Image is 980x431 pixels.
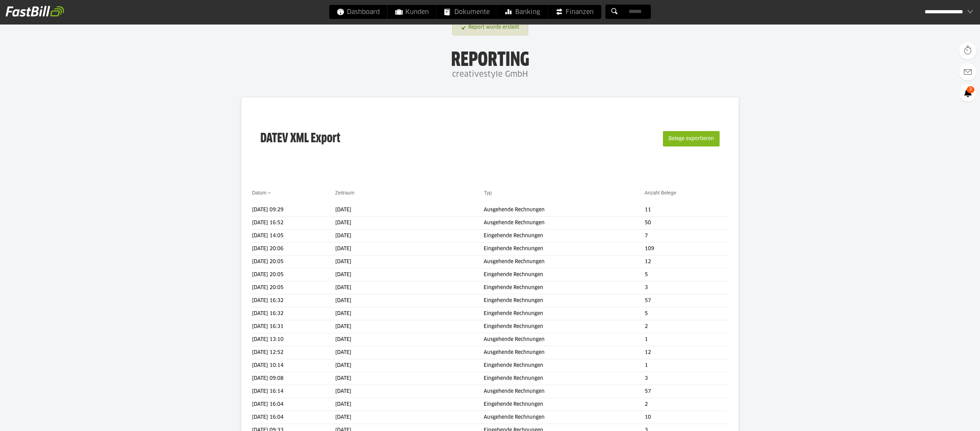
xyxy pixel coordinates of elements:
td: [DATE] 20:06 [252,242,335,255]
td: 1 [645,333,728,346]
td: [DATE] [335,281,484,294]
td: [DATE] 10:14 [252,359,335,372]
a: Typ [484,190,492,196]
td: Eingehende Rechnungen [484,268,644,281]
td: [DATE] 13:10 [252,333,335,346]
h1: Reporting [70,49,910,68]
td: [DATE] [335,217,484,230]
span: Finanzen [556,5,594,19]
td: [DATE] 12:52 [252,346,335,359]
span: Dashboard [337,5,380,19]
td: [DATE] [335,242,484,255]
td: Eingehende Rechnungen [484,320,644,333]
a: Zeitraum [335,190,355,196]
td: 3 [645,281,728,294]
td: Eingehende Rechnungen [484,281,644,294]
td: 12 [645,255,728,268]
td: Ausgehende Rechnungen [484,411,644,424]
td: [DATE] 14:05 [252,230,335,242]
img: sort_desc.gif [268,192,272,194]
td: [DATE] 09:29 [252,204,335,217]
td: [DATE] [335,255,484,268]
td: [DATE] [335,268,484,281]
td: [DATE] [335,385,484,398]
td: Ausgehende Rechnungen [484,217,644,230]
td: Eingehende Rechnungen [484,230,644,242]
td: 7 [645,230,728,242]
td: Eingehende Rechnungen [484,307,644,320]
td: [DATE] 09:08 [252,372,335,385]
td: Ausgehende Rechnungen [484,333,644,346]
td: 11 [645,204,728,217]
a: Dokumente [437,5,497,19]
td: [DATE] [335,359,484,372]
button: Belege exportieren [663,131,720,146]
td: [DATE] [335,294,484,307]
td: 57 [645,294,728,307]
td: 12 [645,346,728,359]
td: Eingehende Rechnungen [484,294,644,307]
td: [DATE] [335,307,484,320]
td: [DATE] 20:05 [252,281,335,294]
td: [DATE] 20:05 [252,268,335,281]
td: 109 [645,242,728,255]
a: Finanzen [548,5,601,19]
td: [DATE] [335,372,484,385]
td: [DATE] [335,398,484,411]
td: Ausgehende Rechnungen [484,346,644,359]
td: Ausgehende Rechnungen [484,204,644,217]
td: [DATE] [335,204,484,217]
td: [DATE] [335,346,484,359]
td: Ausgehende Rechnungen [484,255,644,268]
td: [DATE] 16:32 [252,294,335,307]
a: 3 [959,84,976,102]
td: [DATE] 16:32 [252,307,335,320]
td: 3 [645,372,728,385]
a: Report wurde erstellt [461,21,519,34]
td: Eingehende Rechnungen [484,398,644,411]
td: 5 [645,307,728,320]
td: [DATE] 16:14 [252,385,335,398]
td: [DATE] 16:52 [252,217,335,230]
td: [DATE] [335,230,484,242]
span: Banking [505,5,540,19]
a: Dashboard [329,5,387,19]
h3: DATEV XML Export [260,116,340,161]
a: Anzahl Belege [645,190,676,196]
td: [DATE] [335,411,484,424]
td: 2 [645,398,728,411]
a: Datum [252,190,266,196]
img: fastbill_logo_white.png [6,6,64,17]
td: 10 [645,411,728,424]
a: Banking [498,5,548,19]
td: [DATE] 16:04 [252,398,335,411]
td: Eingehende Rechnungen [484,359,644,372]
td: [DATE] [335,320,484,333]
td: [DATE] 16:04 [252,411,335,424]
td: [DATE] 16:31 [252,320,335,333]
span: Kunden [395,5,429,19]
td: Eingehende Rechnungen [484,372,644,385]
span: 3 [967,86,974,93]
td: 57 [645,385,728,398]
td: Eingehende Rechnungen [484,242,644,255]
td: [DATE] [335,333,484,346]
td: 2 [645,320,728,333]
td: [DATE] 20:05 [252,255,335,268]
td: 50 [645,217,728,230]
span: Dokumente [444,5,490,19]
a: Kunden [388,5,436,19]
td: 1 [645,359,728,372]
td: Ausgehende Rechnungen [484,385,644,398]
td: 5 [645,268,728,281]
